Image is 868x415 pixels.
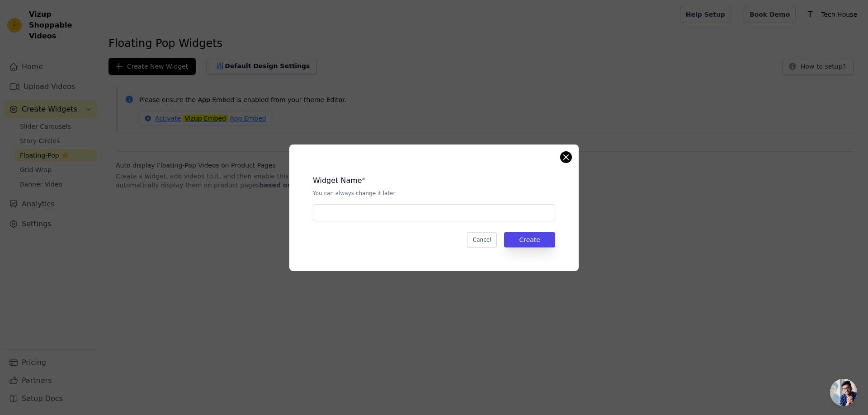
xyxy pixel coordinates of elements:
legend: Widget Name [313,175,362,186]
button: Cancel [467,232,497,247]
button: Create [504,232,555,247]
p: You can always change it later [313,190,555,197]
button: Close modal [561,152,571,163]
div: Open chat [830,379,857,406]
